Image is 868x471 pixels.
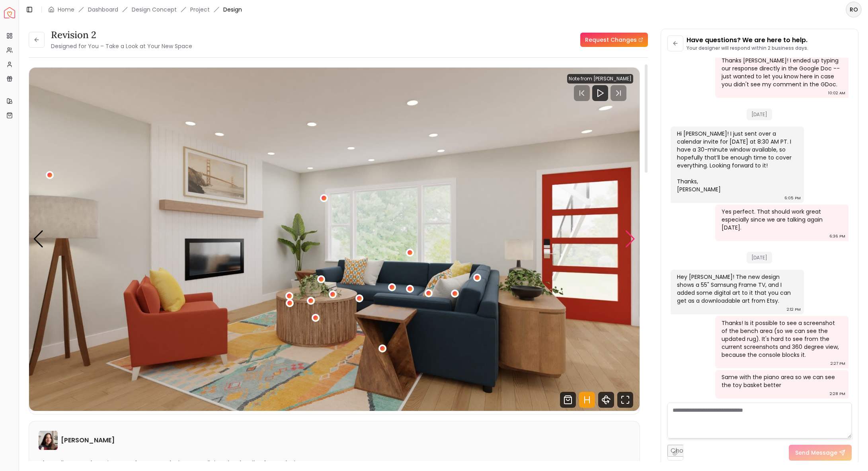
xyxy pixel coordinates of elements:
[579,392,595,408] svg: Hotspots Toggle
[831,360,845,368] div: 2:27 PM
[567,74,633,84] div: Note from [PERSON_NAME]
[51,29,192,41] h3: Revision 2
[847,2,861,17] span: RO
[747,252,772,263] span: [DATE]
[677,273,796,305] div: Hey [PERSON_NAME]! The new design shows a 55" Samsung Frame TV, and I added some digital art to i...
[687,45,808,51] p: Your designer will respond within 2 business days.
[58,6,74,14] a: Home
[560,392,576,408] svg: Shop Products from this design
[828,89,845,97] div: 10:02 AM
[33,230,44,248] div: Previous slide
[29,68,640,411] div: Carousel
[625,230,636,248] div: Next slide
[132,6,177,14] li: Design Concept
[722,56,841,88] div: Thanks [PERSON_NAME]! I ended up typing our response directly in the Google Doc -- just wanted to...
[722,373,841,389] div: Same with the piano area so we can see the toy basket better
[48,6,242,14] nav: breadcrumb
[39,459,630,467] p: Please listen to the voice note from your designer, outlining the details of your design.
[61,436,115,445] h6: [PERSON_NAME]
[687,35,808,45] p: Have questions? We are here to help.
[88,6,118,14] a: Dashboard
[617,392,633,408] svg: Fullscreen
[787,306,801,313] div: 2:12 PM
[580,33,648,47] a: Request Changes
[829,232,845,240] div: 6:36 PM
[677,130,796,193] div: Hi [PERSON_NAME]! I just sent over a calendar invite for [DATE] at 8:30 AM PT. I have a 30-minute...
[190,6,210,14] a: Project
[722,319,841,359] div: Thanks! Is it possible to see a screenshot of the bench area (so we can see the updated rug). It'...
[4,7,15,18] a: Spacejoy
[722,208,841,232] div: Yes perfect. That should work great especially since we are talking again [DATE].
[595,88,605,98] svg: Play
[29,68,640,411] img: Design Render 3
[29,68,640,411] div: 2 / 5
[223,6,242,14] span: Design
[784,194,801,202] div: 6:05 PM
[39,431,58,450] img: Maria Castillero
[830,390,845,398] div: 2:28 PM
[747,109,772,120] span: [DATE]
[598,392,614,408] svg: 360 View
[51,42,192,50] small: Designed for You – Take a Look at Your New Space
[846,2,862,18] button: RO
[4,7,15,18] img: Spacejoy Logo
